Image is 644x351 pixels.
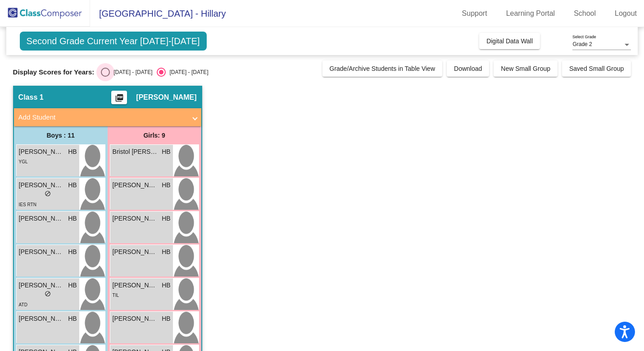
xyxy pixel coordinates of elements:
mat-expansion-panel-header: Add Student [14,108,201,126]
span: [PERSON_NAME] [19,147,64,157]
span: Class 1 [18,93,44,102]
span: do_not_disturb_alt [45,190,51,197]
a: Logout [608,6,644,21]
a: School [567,6,603,21]
button: Digital Data Wall [479,33,540,49]
span: [PERSON_NAME] [PERSON_NAME] [19,314,64,323]
span: [PERSON_NAME] [113,214,158,223]
button: Download [447,60,489,77]
span: HB [162,314,170,323]
span: [PERSON_NAME] [19,214,64,223]
span: [PERSON_NAME] [136,93,196,102]
span: New Small Group [501,65,550,72]
span: HB [162,180,170,190]
span: HB [68,180,77,190]
span: [PERSON_NAME] [113,281,158,290]
div: Boys : 11 [14,126,108,144]
span: [PERSON_NAME] [PERSON_NAME] [113,180,158,190]
span: HB [68,314,77,323]
span: IES RTN [19,202,36,207]
span: HB [68,281,77,290]
span: HB [162,214,170,223]
button: Print Students Details [111,91,127,104]
mat-radio-group: Select an option [101,68,208,77]
span: HB [68,247,77,257]
span: HB [162,247,170,257]
div: Girls: 9 [108,126,201,144]
mat-panel-title: Add Student [18,112,186,123]
span: Saved Small Group [569,65,624,72]
button: Saved Small Group [562,60,631,77]
span: HB [68,214,77,223]
a: Support [455,6,494,21]
span: [PERSON_NAME] [19,247,64,257]
span: [PERSON_NAME] [113,247,158,257]
span: [PERSON_NAME] [113,314,158,323]
span: [GEOGRAPHIC_DATA] - Hillary [90,6,226,21]
span: HB [162,281,170,290]
span: Bristol [PERSON_NAME] [113,147,158,157]
span: YGL [19,159,28,164]
span: Display Scores for Years: [13,68,95,76]
span: HB [162,147,170,157]
div: [DATE] - [DATE] [166,68,208,76]
span: Download [454,65,482,72]
span: [PERSON_NAME] [19,180,64,190]
div: [DATE] - [DATE] [110,68,152,76]
span: Grade/Archive Students in Table View [330,65,435,72]
span: ATD [19,302,27,307]
span: TIL [113,293,119,298]
button: Grade/Archive Students in Table View [322,60,443,77]
button: New Small Group [494,60,558,77]
mat-icon: picture_as_pdf [114,93,125,106]
span: Second Grade Current Year [DATE]-[DATE] [20,32,207,51]
span: Digital Data Wall [486,37,533,45]
span: HB [68,147,77,157]
span: Grade 2 [572,41,592,47]
a: Learning Portal [499,6,562,21]
span: do_not_disturb_alt [45,291,51,297]
span: [PERSON_NAME] [19,281,64,290]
